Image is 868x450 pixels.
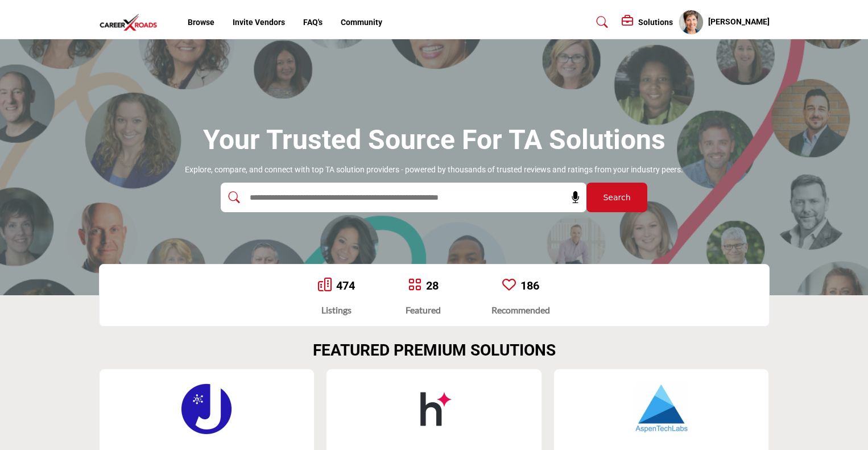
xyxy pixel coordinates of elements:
[185,164,683,176] p: Explore, compare, and connect with top TA solution providers - powered by thousands of trusted re...
[586,183,647,212] button: Search
[603,192,630,204] span: Search
[408,278,421,294] a: Go to Featured
[318,303,355,317] div: Listings
[708,16,770,28] h5: [PERSON_NAME]
[178,381,235,437] img: Jobsync
[303,18,323,27] a: FAQ's
[491,303,550,317] div: Recommended
[203,122,666,158] h1: Your Trusted Source for TA Solutions
[313,341,556,360] h2: FEATURED PREMIUM SOLUTIONS
[406,381,462,437] img: Hirevue
[585,13,615,31] a: Search
[679,10,704,35] button: Show hide supplier dropdown
[188,18,214,27] a: Browse
[406,303,441,317] div: Featured
[633,381,690,437] img: Aspen Technology Labs, Inc.
[622,15,673,29] div: Solutions
[502,278,516,294] a: Go to Recommended
[426,279,439,292] a: 28
[341,18,382,27] a: Community
[233,18,285,27] a: Invite Vendors
[99,13,164,32] img: Site Logo
[638,17,673,27] h5: Solutions
[336,279,355,292] a: 474
[520,279,539,292] a: 186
